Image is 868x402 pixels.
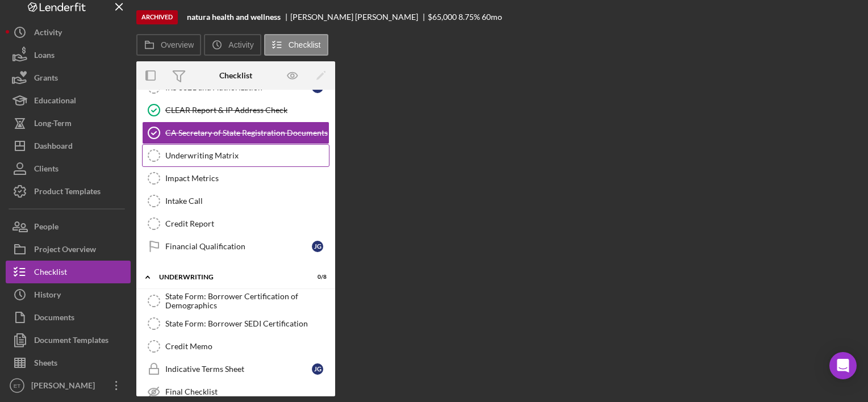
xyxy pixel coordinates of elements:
b: natura health and wellness [187,12,281,22]
div: Product Templates [34,180,101,206]
button: Checklist [6,261,131,283]
div: CLEAR Report & IP Address Check [165,106,329,115]
div: Open Intercom Messenger [829,352,857,379]
button: Product Templates [6,180,131,203]
button: Long-Term [6,112,131,135]
div: Underwriting Matrix [165,151,329,160]
a: Credit Report [142,212,329,235]
button: Project Overview [6,238,131,261]
div: [PERSON_NAME] [PERSON_NAME] [290,12,428,22]
div: Sheets [34,351,57,377]
div: Final Checklist [165,387,329,396]
button: Clients [6,157,131,180]
div: Long-Term [34,112,72,137]
button: Sheets [6,351,131,374]
div: State Form: Borrower SEDI Certification [165,319,329,328]
a: CA Secretary of State Registration Documents [142,122,329,144]
div: 8.75 % [458,12,480,22]
a: CLEAR Report & IP Address Check [142,99,329,122]
div: Impact Metrics [165,174,329,183]
div: Documents [34,306,74,332]
a: Indicative Terms Sheetjg [142,358,329,380]
div: Checklist [219,71,252,80]
button: History [6,283,131,306]
div: $65,000 [428,12,457,22]
div: Checklist [34,261,67,286]
button: Loans [6,44,131,66]
label: Checklist [289,40,321,49]
button: Educational [6,89,131,112]
div: CA Secretary of State Registration Documents [165,128,329,137]
div: Clients [34,157,59,183]
div: Activity [34,21,62,47]
div: Dashboard [34,135,73,160]
div: Credit Report [165,219,329,228]
div: j g [312,363,323,375]
div: History [34,283,61,309]
button: Overview [136,34,201,56]
div: Grants [34,66,58,92]
text: ET [14,383,20,389]
div: People [34,215,59,241]
div: Archived [136,10,178,24]
div: Loans [34,44,55,69]
button: Activity [6,21,131,44]
a: Financial Qualificationjg [142,235,329,258]
a: State Form: Borrower Certification of Demographics [142,290,329,312]
label: Activity [228,40,253,49]
div: [PERSON_NAME] [28,374,102,400]
div: 60 mo [482,12,502,22]
button: Dashboard [6,135,131,157]
label: Overview [161,40,194,49]
div: Document Templates [34,329,108,354]
button: Grants [6,66,131,89]
div: 0 / 8 [306,274,327,280]
div: Indicative Terms Sheet [165,365,312,374]
button: Documents [6,306,131,329]
a: Intake Call [142,190,329,212]
div: Credit Memo [165,342,329,351]
button: Activity [204,34,261,56]
button: ET[PERSON_NAME] [6,374,131,397]
a: Impact Metrics [142,167,329,190]
a: Underwriting Matrix [142,144,329,167]
a: Credit Memo [142,335,329,358]
div: Financial Qualification [165,242,312,251]
div: Educational [34,89,76,115]
div: Project Overview [34,238,96,263]
button: Checklist [264,34,328,56]
div: State Form: Borrower Certification of Demographics [165,292,329,310]
div: Intake Call [165,196,329,206]
button: Document Templates [6,329,131,351]
button: People [6,215,131,238]
div: Underwriting [159,274,298,280]
div: j g [312,241,323,252]
a: State Form: Borrower SEDI Certification [142,312,329,335]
